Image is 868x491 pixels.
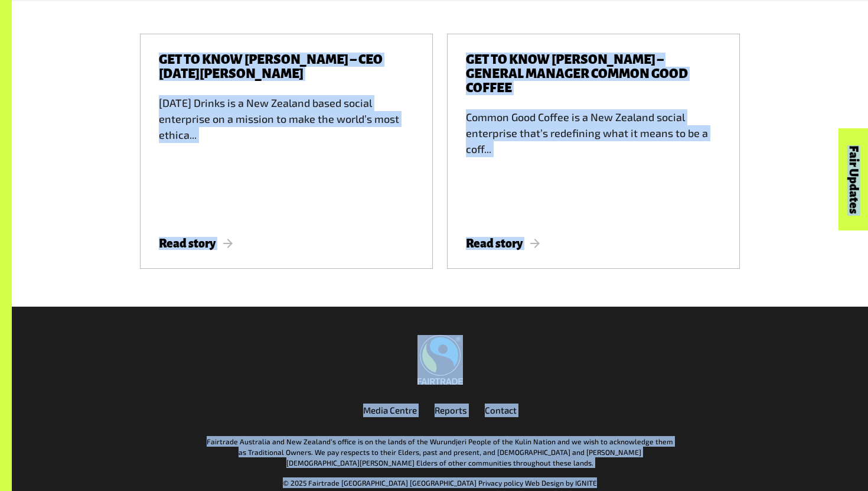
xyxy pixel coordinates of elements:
a: Get to know [PERSON_NAME] – CEO [DATE][PERSON_NAME] [DATE] Drinks is a New Zealand based social e... [140,34,433,269]
a: Media Centre [363,405,417,415]
p: Fairtrade Australia and New Zealand’s office is on the lands of the Wurundjeri People of the Kuli... [205,436,675,468]
a: Reports [435,405,467,415]
a: Privacy policy [478,479,523,487]
h3: Get to know [PERSON_NAME] – CEO [DATE][PERSON_NAME] [159,53,414,81]
span: Read story [466,237,540,250]
div: Common Good Coffee is a New Zealand social enterprise that’s redefining what it means to be a cof... [466,109,721,216]
span: © 2025 Fairtrade [GEOGRAPHIC_DATA] [GEOGRAPHIC_DATA] [283,479,477,487]
a: Get to know [PERSON_NAME] – General Manager Common Good Coffee Common Good Coffee is a New Zealan... [447,34,740,269]
a: Web Design by IGNITE [525,479,597,487]
span: Read story [159,237,233,250]
img: Fairtrade Australia New Zealand logo [417,335,463,385]
a: Contact [485,405,517,415]
div: [DATE] Drinks is a New Zealand based social enterprise on a mission to make the world’s most ethi... [159,95,414,216]
div: | | [84,477,795,488]
h3: Get to know [PERSON_NAME] – General Manager Common Good Coffee [466,53,721,95]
